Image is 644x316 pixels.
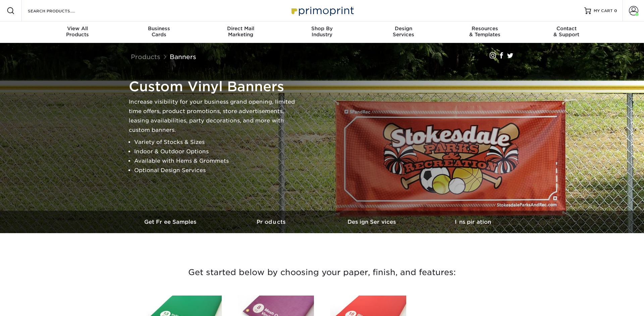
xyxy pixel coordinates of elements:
li: Optional Design Services [134,166,297,175]
a: Banners [170,53,196,60]
h3: Design Services [322,219,423,225]
li: Variety of Stocks & Sizes [134,138,297,147]
div: Cards [118,25,200,38]
span: 0 [614,8,617,13]
span: MY CART [594,8,613,14]
a: Contact& Support [526,21,607,43]
img: Primoprint [288,3,356,18]
h3: Get Free Samples [121,219,221,225]
h1: Custom Vinyl Banners [129,78,297,95]
span: Business [118,25,200,32]
div: Services [363,25,444,38]
div: Industry [281,25,363,38]
a: Products [131,53,160,60]
span: Shop By [281,25,363,32]
div: Products [37,25,118,38]
p: Increase visibility for your business grand opening, limited time offers, product promotions, sto... [129,97,297,135]
div: & Templates [444,25,526,38]
a: BusinessCards [118,21,200,43]
a: Shop ByIndustry [281,21,363,43]
span: Design [363,25,444,32]
a: Direct MailMarketing [200,21,281,43]
div: & Support [526,25,607,38]
a: Resources& Templates [444,21,526,43]
a: DesignServices [363,21,444,43]
a: View AllProducts [37,21,118,43]
span: Contact [526,25,607,32]
a: Inspiration [423,211,523,233]
div: Marketing [200,25,281,38]
h3: Products [221,219,322,225]
input: SEARCH PRODUCTS..... [27,7,93,15]
h3: Get started below by choosing your paper, finish, and features: [126,257,518,287]
span: View All [37,25,118,32]
li: Available with Hems & Grommets [134,156,297,166]
li: Indoor & Outdoor Options [134,147,297,156]
span: Direct Mail [200,25,281,32]
h3: Inspiration [423,219,523,225]
a: Design Services [322,211,423,233]
span: Resources [444,25,526,32]
a: Get Free Samples [121,211,221,233]
a: Products [221,211,322,233]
